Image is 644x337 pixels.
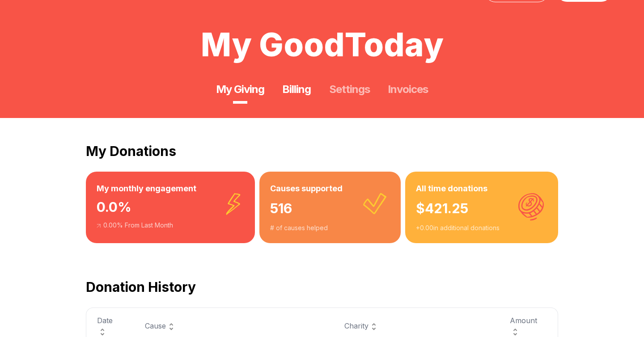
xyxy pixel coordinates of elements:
[416,195,547,223] div: $ 421.25
[344,320,488,332] div: Charity
[416,223,547,232] div: + 0.00 in additional donations
[216,82,264,97] a: My Giving
[282,82,311,97] a: Billing
[97,221,244,230] div: 0.00 % From Last Month
[416,182,547,195] h3: All time donations
[86,279,558,295] h2: Donation History
[97,182,244,195] h3: My monthly engagement
[86,143,558,159] h2: My Donations
[145,320,323,332] div: Cause
[270,182,390,195] h3: Causes supported
[270,223,390,232] div: # of causes helped
[97,195,244,221] div: 0.0 %
[270,195,390,223] div: 516
[388,82,428,97] a: Invoices
[329,82,370,97] a: Settings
